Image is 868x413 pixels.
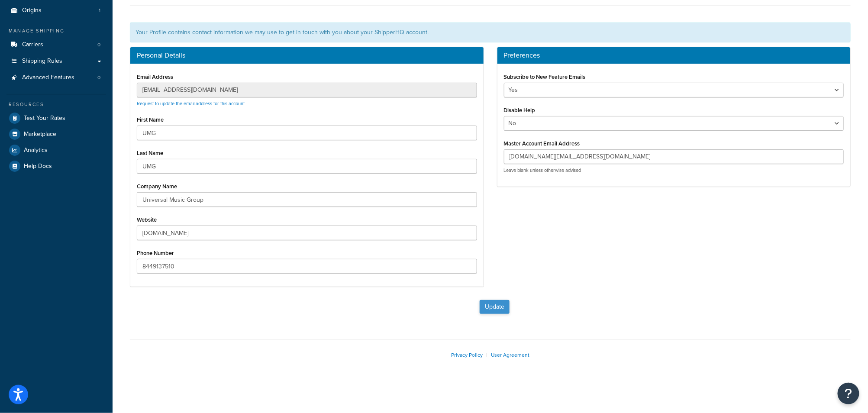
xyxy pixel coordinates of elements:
span: Help Docs [24,163,52,170]
a: Carriers 0 [6,37,106,53]
label: Email Address [137,74,173,80]
label: First Name [137,116,164,123]
a: Marketplace [6,126,106,142]
label: Disable Help [504,107,536,113]
h3: Preferences [504,52,844,59]
span: Marketplace [24,131,56,138]
li: Origins [6,3,106,19]
span: | [486,351,487,359]
a: Test Your Rates [6,110,106,126]
div: Your Profile contains contact information we may use to get in touch with you about your ShipperH... [130,23,851,42]
label: Subscribe to New Feature Emails [504,74,586,80]
a: Request to update the email address for this account [137,100,245,107]
div: Manage Shipping [6,27,106,35]
span: Test Your Rates [24,115,65,122]
label: Last Name [137,150,163,156]
span: Carriers [22,41,43,48]
p: Leave blank unless otherwise advised [504,167,844,174]
a: Shipping Rules [6,53,106,69]
label: Master Account Email Address [504,140,580,147]
span: Advanced Features [22,74,74,81]
a: Advanced Features 0 [6,70,106,86]
span: Origins [22,7,42,14]
a: Help Docs [6,158,106,174]
span: Analytics [24,147,48,154]
span: Shipping Rules [22,58,62,65]
button: Open Resource Center [838,383,859,404]
span: 0 [97,41,100,48]
a: Privacy Policy [451,351,483,359]
a: Origins 1 [6,3,106,19]
li: Advanced Features [6,70,106,86]
button: Update [480,300,510,314]
label: Website [137,216,157,223]
span: 0 [97,74,100,81]
li: Carriers [6,37,106,53]
div: Resources [6,101,106,108]
a: User Agreement [491,351,529,359]
label: Company Name [137,183,177,190]
label: Phone Number [137,250,174,256]
h3: Personal Details [137,52,477,59]
a: Analytics [6,142,106,158]
span: 1 [99,7,100,14]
